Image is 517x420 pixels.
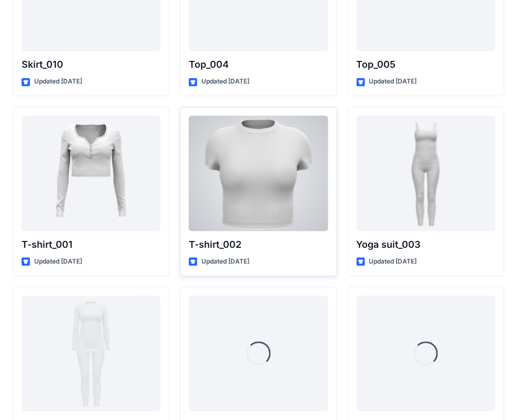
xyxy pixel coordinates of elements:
[369,256,417,267] p: Updated [DATE]
[357,237,495,252] p: Yoga suit_003
[34,256,82,267] p: Updated [DATE]
[22,57,160,72] p: Skirt_010
[22,296,160,411] a: Yoga suit_002
[357,57,495,72] p: Top_005
[189,237,328,252] p: T-shirt_002
[369,76,417,87] p: Updated [DATE]
[189,57,328,72] p: Top_004
[22,115,160,231] a: T-shirt_001
[189,115,328,231] a: T-shirt_002
[22,237,160,252] p: T-shirt_001
[357,115,495,231] a: Yoga suit_003
[201,76,249,87] p: Updated [DATE]
[34,76,82,87] p: Updated [DATE]
[201,256,249,267] p: Updated [DATE]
